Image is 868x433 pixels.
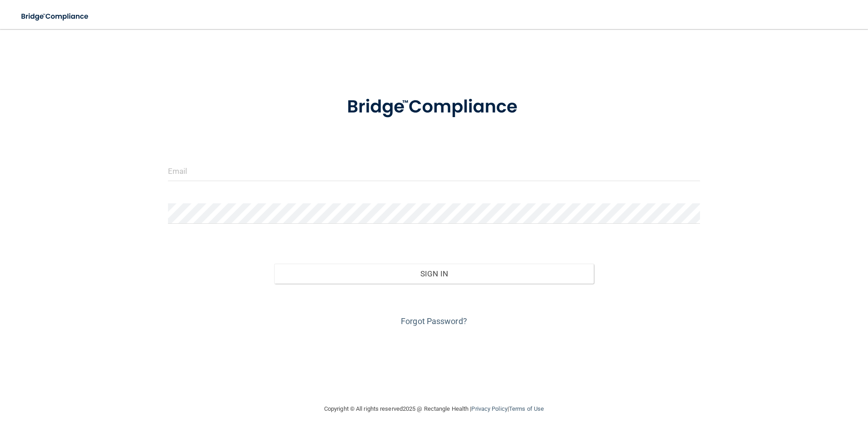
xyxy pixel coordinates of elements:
[268,394,600,423] div: Copyright © All rights reserved 2025 @ Rectangle Health | |
[168,161,700,181] input: Email
[471,405,507,412] a: Privacy Policy
[14,7,97,26] img: bridge_compliance_login_screen.278c3ca4.svg
[509,405,544,412] a: Terms of Use
[328,84,540,131] img: bridge_compliance_login_screen.278c3ca4.svg
[401,316,467,326] a: Forgot Password?
[274,264,594,284] button: Sign In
